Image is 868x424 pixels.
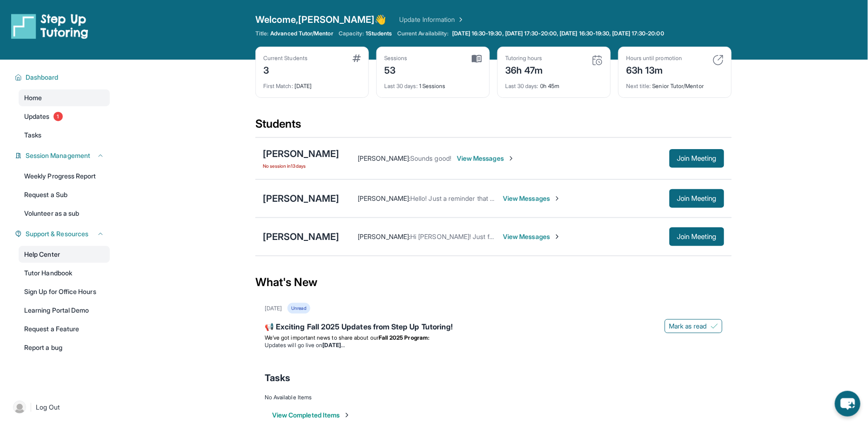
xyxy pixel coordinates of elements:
[22,229,104,239] button: Support & Resources
[272,410,351,420] button: View Completed Items
[669,321,707,331] span: Mark as read
[19,89,110,106] a: Home
[592,55,603,66] img: card
[36,403,60,412] span: Log Out
[22,73,104,82] button: Dashboard
[626,82,651,89] span: Next title :
[410,154,451,162] span: Sounds good!
[19,127,110,144] a: Tasks
[19,246,110,263] a: Help Center
[19,168,110,185] a: Weekly Progress Report
[19,302,110,319] a: Learning Portal Demo
[505,55,543,62] div: Tutoring hours
[19,186,110,203] a: Request a Sub
[626,77,724,90] div: Senior Tutor/Mentor
[19,283,110,300] a: Sign Up for Office Hours
[255,13,387,26] span: Welcome, [PERSON_NAME] 👋
[353,55,361,62] img: card
[255,30,268,37] span: Title:
[255,262,732,303] div: What's New
[410,233,842,240] span: Hi [PERSON_NAME]! Just following up on my last message. Could you let me know if the times/days a...
[669,149,724,168] button: Join Meeting
[503,232,561,241] span: View Messages
[835,391,861,417] button: chat-button
[13,401,26,414] img: user-img
[457,154,515,163] span: View Messages
[451,30,666,37] a: [DATE] 16:30-19:30, [DATE] 17:30-20:00, [DATE] 16:30-19:30, [DATE] 17:30-20:00
[22,151,104,160] button: Session Management
[265,334,379,341] span: We’ve got important news to share about our
[19,108,110,125] a: Updates1
[287,303,310,314] div: Unread
[677,156,717,161] span: Join Meeting
[384,55,407,62] div: Sessions
[397,30,448,37] span: Current Availability:
[19,339,110,356] a: Report a bug
[713,55,724,66] img: card
[358,154,410,162] span: [PERSON_NAME] :
[30,402,32,413] span: |
[19,321,110,337] a: Request a Feature
[453,30,664,37] span: [DATE] 16:30-19:30, [DATE] 17:30-20:00, [DATE] 16:30-19:30, [DATE] 17:30-20:00
[505,82,539,89] span: Last 30 days :
[472,55,482,63] img: card
[53,112,63,121] span: 1
[711,322,718,330] img: Mark as read
[265,371,290,384] span: Tasks
[255,116,732,137] div: Students
[24,130,41,140] span: Tasks
[384,77,482,90] div: 1 Sessions
[505,62,543,77] div: 36h 47m
[26,73,59,82] span: Dashboard
[26,229,88,239] span: Support & Resources
[263,82,293,89] span: First Match :
[455,15,465,24] img: Chevron Right
[24,112,50,121] span: Updates
[669,189,724,208] button: Join Meeting
[263,77,361,90] div: [DATE]
[19,205,110,222] a: Volunteer as a sub
[263,192,339,205] div: [PERSON_NAME]
[263,55,307,62] div: Current Students
[384,82,418,89] span: Last 30 days :
[26,151,90,160] span: Session Management
[677,196,717,201] span: Join Meeting
[626,55,682,62] div: Hours until promotion
[410,194,728,202] span: Hello! Just a reminder that my first tutoring session with [PERSON_NAME] will be [DATE] at 5pm. T...
[11,13,88,39] img: logo
[358,233,410,240] span: [PERSON_NAME] :
[265,394,722,401] div: No Available Items
[263,230,339,243] div: [PERSON_NAME]
[270,30,333,37] span: Advanced Tutor/Mentor
[507,155,515,162] img: Chevron-Right
[505,77,603,90] div: 0h 45m
[24,93,42,103] span: Home
[400,15,465,24] a: Update Information
[265,305,282,312] div: [DATE]
[665,319,722,333] button: Mark as read
[265,342,722,349] li: Updates will go live on
[263,147,339,160] div: [PERSON_NAME]
[554,233,561,240] img: Chevron-Right
[379,334,429,341] strong: Fall 2025 Program:
[9,397,110,417] a: |Log Out
[358,194,410,202] span: [PERSON_NAME] :
[339,30,364,37] span: Capacity:
[503,194,561,203] span: View Messages
[677,234,717,239] span: Join Meeting
[626,62,682,77] div: 63h 13m
[263,162,339,170] span: No session in 13 days
[384,62,407,77] div: 53
[19,265,110,281] a: Tutor Handbook
[669,227,724,246] button: Join Meeting
[323,342,345,349] strong: [DATE]
[263,62,307,77] div: 3
[265,321,722,334] div: 📢 Exciting Fall 2025 Updates from Step Up Tutoring!
[554,195,561,202] img: Chevron-Right
[366,30,392,37] span: 1 Students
